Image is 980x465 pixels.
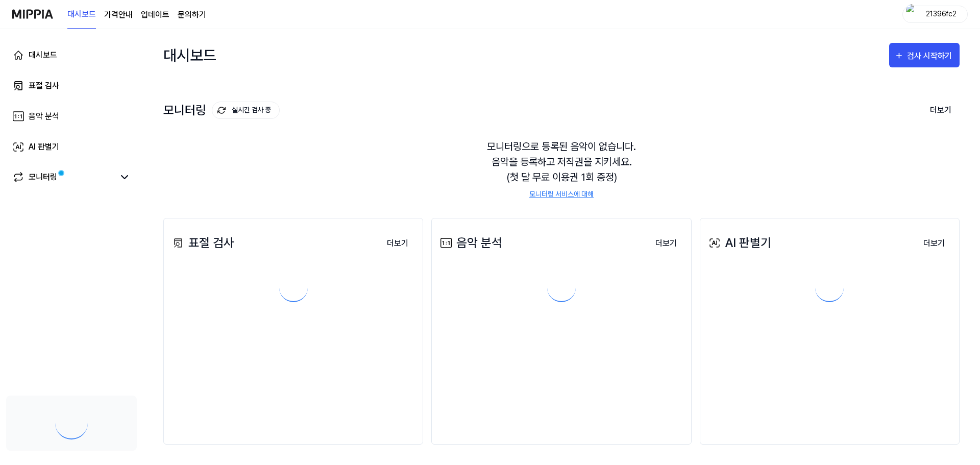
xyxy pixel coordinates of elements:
[12,171,114,183] a: 모니터링
[907,50,954,63] div: 검사 시작하기
[647,233,685,254] button: 더보기
[6,135,137,159] a: AI 판별기
[163,102,280,119] div: 모니터링
[178,9,206,21] a: 문의하기
[29,80,59,92] div: 표절 검사
[217,106,226,114] img: monitoring Icon
[141,9,169,21] a: 업데이트
[438,234,502,252] div: 음악 분석
[647,233,685,254] a: 더보기
[6,104,137,129] a: 음악 분석
[67,1,96,29] a: 대시보드
[529,189,594,200] a: 모니터링 서비스에 대해
[104,9,133,21] a: 가격안내
[29,141,59,153] div: AI 판별기
[915,233,953,254] button: 더보기
[170,234,234,252] div: 표절 검사
[29,110,59,123] div: 음악 분석
[29,171,57,183] div: 모니터링
[706,234,771,252] div: AI 판별기
[6,74,137,98] a: 표절 검사
[212,102,280,119] button: 실시간 검사 중
[379,233,416,254] button: 더보기
[922,100,960,121] button: 더보기
[915,233,953,254] a: 더보기
[379,233,416,254] a: 더보기
[889,43,960,67] button: 검사 시작하기
[902,6,968,23] button: profile21396fc2
[163,127,960,212] div: 모니터링으로 등록된 음악이 없습니다. 음악을 등록하고 저작권을 지키세요. (첫 달 무료 이용권 1회 증정)
[906,4,918,25] img: profile
[921,8,961,19] div: 21396fc2
[163,39,216,71] div: 대시보드
[6,43,137,67] a: 대시보드
[29,49,57,61] div: 대시보드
